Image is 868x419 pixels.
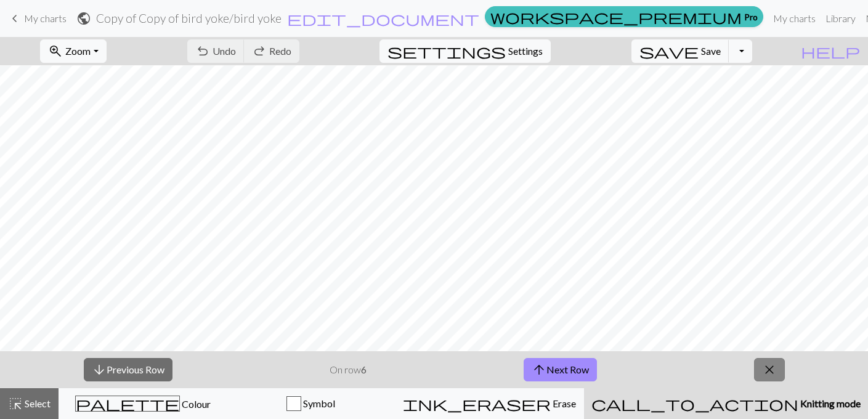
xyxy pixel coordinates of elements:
button: Symbol [227,388,395,419]
span: edit_document [287,10,479,27]
span: save [639,43,699,60]
span: call_to_action [591,395,798,412]
span: Zoom [65,45,91,57]
span: highlight_alt [8,395,23,412]
span: settings [387,43,506,60]
span: Settings [508,44,543,59]
span: help [801,43,860,60]
button: SettingsSettings [379,39,551,63]
span: close [762,361,777,378]
span: ink_eraser [403,395,551,412]
span: arrow_upward [532,361,546,378]
a: Pro [485,6,763,27]
a: My charts [7,8,67,29]
a: Library [821,6,861,31]
span: Erase [551,397,576,409]
span: public [76,10,91,27]
button: Erase [395,388,584,419]
span: Colour [180,398,211,410]
strong: 6 [361,364,367,375]
button: Knitting mode [584,388,868,419]
span: Symbol [301,397,335,409]
button: Previous Row [84,358,172,381]
button: Next Row [524,358,597,381]
i: Settings [387,44,506,59]
span: arrow_downward [92,361,107,378]
span: My charts [24,12,67,24]
p: On row [330,362,367,377]
span: Save [701,45,721,57]
button: Zoom [40,39,106,63]
span: palette [76,395,179,412]
a: My charts [768,6,821,31]
span: workspace_premium [490,8,742,25]
span: Knitting mode [798,397,861,409]
span: zoom_in [48,43,63,60]
h2: Copy of Copy of bird yoke / bird yoke [96,11,282,25]
button: Colour [59,388,227,419]
span: keyboard_arrow_left [7,10,22,27]
button: Save [631,39,729,63]
span: Select [23,397,51,409]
